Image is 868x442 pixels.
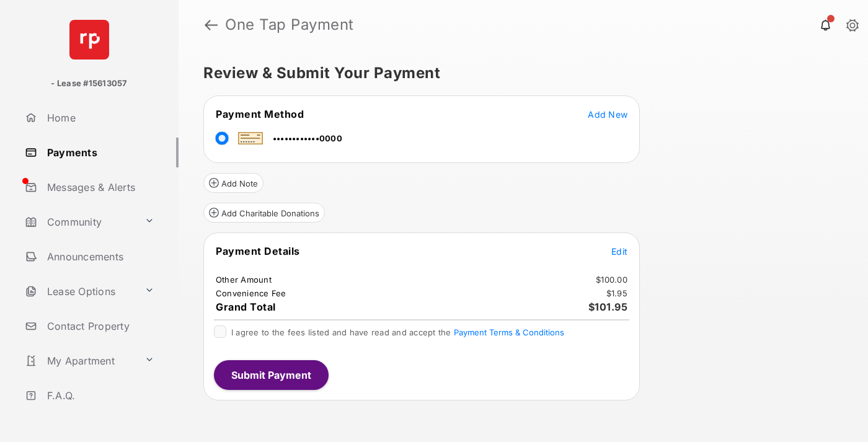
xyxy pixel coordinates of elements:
[611,245,627,257] button: Edit
[214,360,329,390] button: Submit Payment
[606,288,628,299] td: $1.95
[216,301,276,313] span: Grand Total
[20,207,139,237] a: Community
[20,172,179,202] a: Messages & Alerts
[216,108,304,120] span: Payment Method
[588,301,628,313] span: $101.95
[69,20,109,60] img: svg+xml;base64,PHN2ZyB4bWxucz0iaHR0cDovL3d3dy53My5vcmcvMjAwMC9zdmciIHdpZHRoPSI2NCIgaGVpZ2h0PSI2NC...
[215,288,287,299] td: Convenience Fee
[231,327,564,337] span: I agree to the fees listed and have read and accept the
[273,133,342,143] span: ••••••••••••0000
[215,274,272,285] td: Other Amount
[20,346,139,376] a: My Apartment
[588,109,627,120] span: Add New
[20,311,179,341] a: Contact Property
[203,203,325,223] button: Add Charitable Donations
[203,173,263,193] button: Add Note
[203,66,833,81] h5: Review & Submit Your Payment
[20,103,179,133] a: Home
[20,138,179,167] a: Payments
[51,77,127,90] p: - Lease #15613057
[611,246,627,257] span: Edit
[454,327,564,337] button: I agree to the fees listed and have read and accept the
[225,17,354,32] strong: One Tap Payment
[20,242,179,272] a: Announcements
[588,108,627,120] button: Add New
[20,381,179,410] a: F.A.Q.
[20,276,139,306] a: Lease Options
[595,274,628,285] td: $100.00
[216,245,300,257] span: Payment Details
